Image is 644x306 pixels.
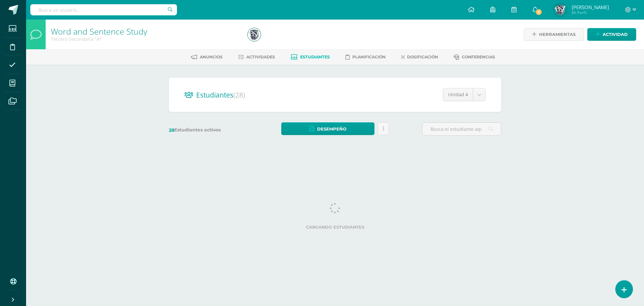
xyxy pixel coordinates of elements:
[572,10,609,15] span: Mi Perfil
[248,28,261,41] img: ac1110cd471b9ffa874f13d93ccfeac6.png
[169,127,248,133] label: Estudiantes activos
[524,28,584,41] a: Herramientas
[238,52,275,62] a: Actividades
[345,52,386,62] a: Planificación
[448,88,468,101] span: Unidad 4
[572,4,609,10] span: [PERSON_NAME]
[281,122,374,135] a: Desempeño
[233,90,245,99] span: (28)
[51,26,147,37] a: Word and Sentence Study
[51,27,240,36] h1: Word and Sentence Study
[407,54,438,59] span: Dosificación
[171,225,499,230] label: Cargando estudiantes
[535,8,542,16] span: 7
[30,4,177,15] input: Busca un usuario...
[401,52,438,62] a: Dosificación
[246,54,275,59] span: Actividades
[352,54,386,59] span: Planificación
[587,28,636,41] a: Actividad
[443,88,485,101] a: Unidad 4
[454,52,495,62] a: Conferencias
[291,52,330,62] a: Estudiantes
[539,28,576,40] span: Herramientas
[300,54,330,59] span: Estudiantes
[317,123,346,135] span: Desempeño
[51,36,240,42] div: Tercero Secundaria 'A'
[191,52,223,62] a: Anuncios
[603,28,628,40] span: Actividad
[462,54,495,59] span: Conferencias
[196,90,245,99] span: Estudiantes
[554,3,567,16] img: ac1110cd471b9ffa874f13d93ccfeac6.png
[169,127,174,133] span: 28
[422,123,501,135] input: Busca el estudiante aquí...
[200,54,223,59] span: Anuncios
